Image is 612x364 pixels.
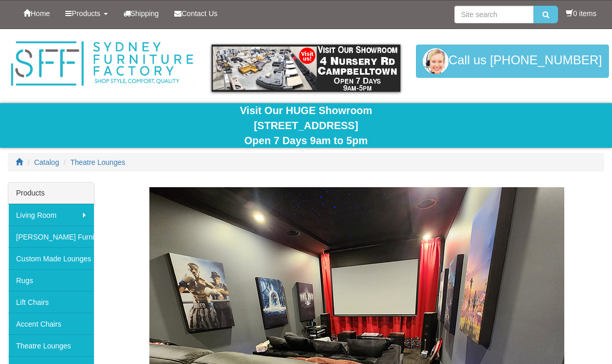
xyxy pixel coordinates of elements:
[8,269,94,291] a: Rugs
[8,334,94,356] a: Theatre Lounges
[566,8,596,19] li: 0 items
[8,291,94,313] a: Lift Chairs
[182,9,217,18] span: Contact Us
[8,313,94,334] a: Accent Chairs
[454,6,534,23] input: Site search
[34,158,59,166] a: Catalog
[116,1,167,26] a: Shipping
[72,9,100,18] span: Products
[131,9,159,18] span: Shipping
[58,1,115,26] a: Products
[212,45,400,92] img: showroom.gif
[166,1,225,26] a: Contact Us
[8,183,94,204] div: Products
[8,103,604,148] div: Visit Our HUGE Showroom [STREET_ADDRESS] Open 7 Days 9am to 5pm
[8,226,94,247] a: [PERSON_NAME] Furniture
[31,9,50,18] span: Home
[8,39,196,88] img: Sydney Furniture Factory
[8,247,94,269] a: Custom Made Lounges
[8,204,94,226] a: Living Room
[16,1,58,26] a: Home
[71,158,126,166] a: Theatre Lounges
